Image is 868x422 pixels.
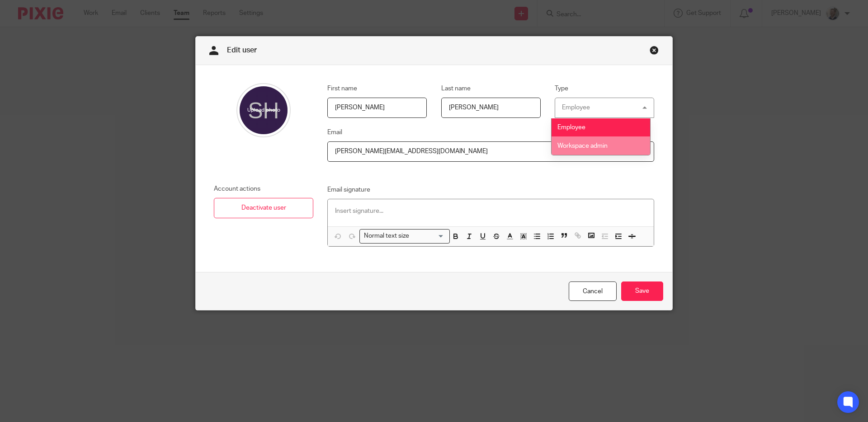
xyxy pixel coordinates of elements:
[362,231,411,241] span: Normal text size
[555,84,568,93] label: Type
[557,124,585,131] span: Employee
[214,184,313,193] p: Account actions
[621,281,663,301] input: Save
[214,198,313,218] a: Deactivate user
[227,47,257,54] span: Edit user
[327,84,357,93] label: First name
[569,281,617,301] a: Cancel
[441,84,471,93] label: Last name
[412,231,444,241] input: Search for option
[562,104,590,111] div: Employee
[557,143,608,149] span: Workspace admin
[327,185,370,194] label: Email signature
[327,128,342,137] label: Email
[650,46,659,58] a: Close this dialog window
[359,229,450,243] div: Search for option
